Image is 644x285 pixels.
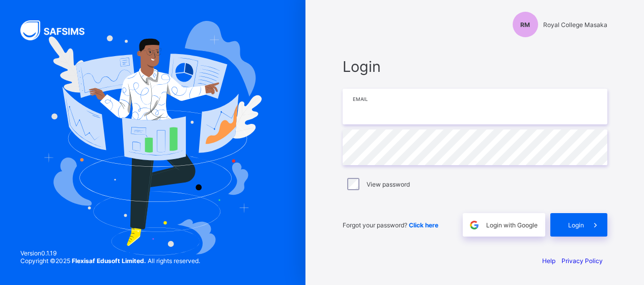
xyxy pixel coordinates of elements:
strong: Flexisaf Edusoft Limited. [72,257,146,265]
span: Login [568,221,584,229]
a: Privacy Policy [562,257,603,265]
a: Help [542,257,555,265]
img: SAFSIMS Logo [20,20,97,40]
span: Login [343,58,607,75]
span: RM [520,21,530,29]
span: Copyright © 2025 All rights reserved. [20,257,200,265]
span: Version 0.1.19 [20,249,200,257]
span: Forgot your password? [343,221,438,229]
img: google.396cfc9801f0270233282035f929180a.svg [468,219,480,231]
span: Login with Google [486,221,538,229]
a: Click here [409,221,438,229]
label: View password [367,180,410,188]
img: Hero Image [44,21,262,256]
span: Royal College Masaka [543,21,607,29]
